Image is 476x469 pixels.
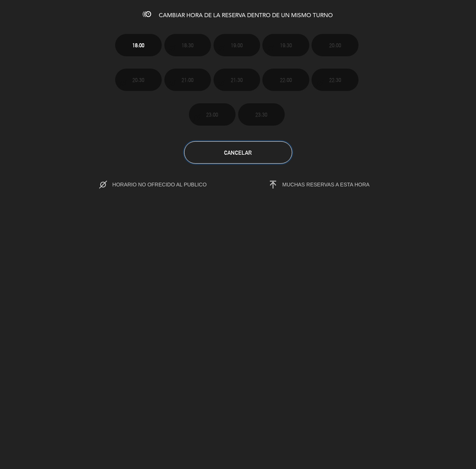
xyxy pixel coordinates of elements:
[214,69,260,91] button: 21:30
[224,149,252,156] span: Cancelar
[283,182,370,188] span: MUCHAS RESERVAS A ESTA HORA
[115,34,162,56] button: 18:00
[182,41,193,50] span: 18:30
[280,76,292,84] span: 22:00
[115,69,162,91] button: 20:30
[312,34,358,56] button: 20:00
[132,76,144,84] span: 20:30
[214,34,260,56] button: 19:00
[280,41,292,50] span: 19:30
[182,76,193,84] span: 21:00
[164,34,211,56] button: 18:30
[112,182,222,188] span: HORARIO NO OFRECIDO AL PUBLICO
[329,41,341,50] span: 20:00
[189,103,236,126] button: 23:00
[262,34,309,56] button: 19:30
[184,141,292,164] button: Cancelar
[159,13,333,19] span: CAMBIAR HORA DE LA RESERVA DENTRO DE UN MISMO TURNO
[132,41,144,50] span: 18:00
[238,103,285,126] button: 23:30
[231,76,243,84] span: 21:30
[164,69,211,91] button: 21:00
[312,69,358,91] button: 22:30
[262,69,309,91] button: 22:00
[231,41,243,50] span: 19:00
[255,110,267,119] span: 23:30
[206,110,218,119] span: 23:00
[329,76,341,84] span: 22:30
